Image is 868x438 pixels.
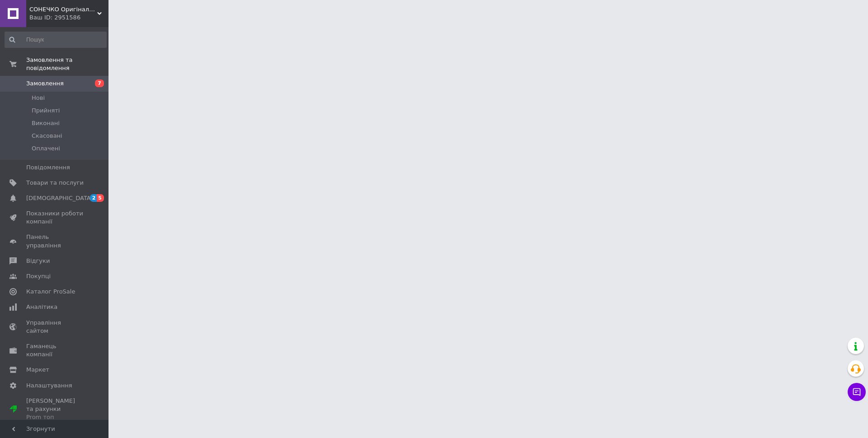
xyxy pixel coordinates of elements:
[90,194,97,202] span: 2
[26,413,84,421] div: Prom топ
[5,32,107,48] input: Пошук
[26,210,84,226] span: Показники роботи компанії
[26,397,84,422] span: [PERSON_NAME] та рахунки
[32,132,62,140] span: Скасовані
[32,107,60,115] span: Прийняті
[26,56,108,72] span: Замовлення та повідомлення
[26,382,72,390] span: Налаштування
[848,383,866,401] button: Чат з покупцем
[26,163,70,172] span: Повідомлення
[26,233,84,249] span: Панель управління
[26,342,84,359] span: Гаманець компанії
[26,194,93,202] span: [DEMOGRAPHIC_DATA]
[97,194,104,202] span: 5
[29,14,108,22] div: Ваш ID: 2951586
[26,79,64,88] span: Замовлення
[26,366,49,374] span: Маркет
[26,257,50,265] span: Відгуки
[32,94,45,102] span: Нові
[26,303,57,311] span: Аналітика
[26,272,51,280] span: Покупці
[95,79,104,87] span: 7
[32,144,60,153] span: Оплачені
[26,179,84,187] span: Товари та послуги
[32,119,60,127] span: Виконані
[26,319,84,335] span: Управління сайтом
[26,288,75,296] span: Каталог ProSale
[29,5,97,14] span: СОНЕЧКО Оригінальні дитячі іграшки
